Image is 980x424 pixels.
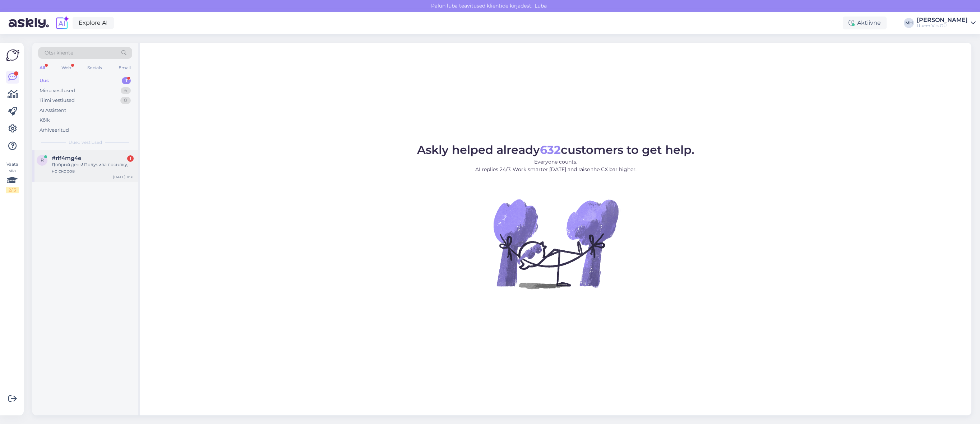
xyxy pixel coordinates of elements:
[52,161,134,174] div: Добрый день! Получила посылку, но скоров
[40,87,75,94] div: Minu vestlused
[86,63,103,72] div: Socials
[122,77,131,84] div: 1
[417,158,694,173] p: Everyone counts. AI replies 24/7. Work smarter [DATE] and raise the CX bar higher.
[40,77,49,84] div: Uus
[73,17,114,29] a: Explore AI
[843,17,887,29] div: Aktiivne
[40,117,50,124] div: Kõik
[917,17,976,29] a: [PERSON_NAME]Uuem Viis OÜ
[40,97,75,104] div: Tiimi vestlused
[52,155,81,161] span: #rlf4mg4e
[45,49,73,57] span: Otsi kliente
[55,15,70,30] img: explore-ai
[60,63,73,72] div: Web
[6,187,19,193] div: 2 / 3
[40,127,69,134] div: Arhiveeritud
[40,107,66,114] div: AI Assistent
[113,174,134,180] div: [DATE] 11:31
[69,139,102,146] span: Uued vestlused
[904,18,914,28] div: MH
[491,179,620,308] img: No Chat active
[917,23,968,29] div: Uuem Viis OÜ
[917,17,968,23] div: [PERSON_NAME]
[38,63,46,72] div: All
[6,161,19,193] div: Vaata siia
[120,97,131,104] div: 0
[417,143,694,157] span: Askly helped already customers to get help.
[41,157,44,163] span: r
[532,3,549,9] span: Luba
[121,87,131,94] div: 6
[127,155,134,162] div: 1
[117,63,132,72] div: Email
[6,48,19,62] img: Askly Logo
[540,143,561,157] b: 632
